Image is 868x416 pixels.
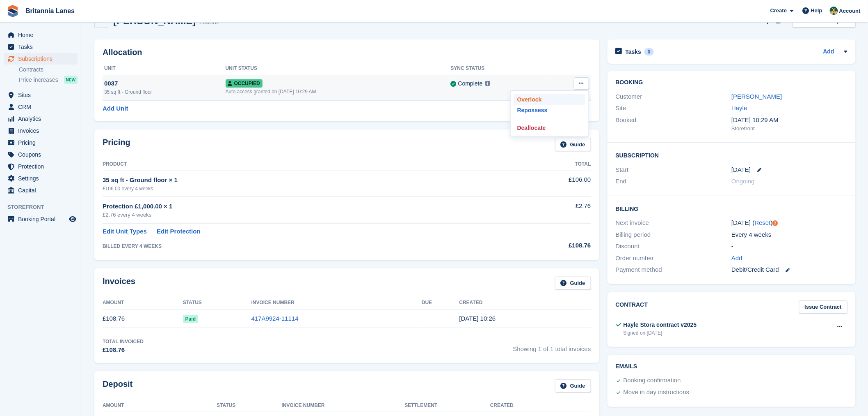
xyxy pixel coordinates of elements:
a: Repossess [514,105,585,116]
th: Due [422,296,459,310]
div: Start [616,165,732,175]
a: menu [4,53,78,65]
div: £108.76 [103,345,144,355]
h2: Allocation [103,48,591,57]
th: Status [217,399,281,412]
div: Billing period [616,230,732,240]
img: icon-info-grey-7440780725fd019a000dd9b08b2336e03edf1995a4989e88bcd33f0948082b44.svg [485,81,490,86]
div: Debit/Credit Card [731,265,847,275]
div: Signed on [DATE] [624,329,697,337]
td: £2.76 [500,197,591,224]
div: NEW [64,76,78,84]
a: Overlock [514,94,585,105]
div: Every 4 weeks [731,230,847,240]
th: Created [490,399,585,412]
div: - [731,242,847,251]
a: Edit Protection [157,227,201,236]
span: Analytics [18,113,67,125]
div: Auto access granted on [DATE] 10:29 AM [226,88,451,95]
div: 35 sq ft - Ground floor [104,88,226,96]
a: Add [823,47,834,57]
a: menu [4,101,78,113]
a: Issue Contract [799,300,847,314]
div: Hayle Stora contract v2025 [624,321,697,329]
span: CRM [18,101,67,113]
span: Invoices [18,125,67,136]
h2: Booking [616,79,847,86]
a: Contracts [19,66,78,74]
th: Unit [103,62,226,75]
div: Protection £1,000.00 × 1 [103,202,500,211]
span: Paid [183,315,198,323]
span: Create [770,7,787,15]
th: Amount [103,399,217,412]
span: Subscriptions [18,53,67,65]
a: Guide [555,138,591,151]
th: Status [183,296,251,310]
div: Customer [616,92,732,102]
th: Unit Status [226,62,451,75]
span: Home [18,29,67,41]
div: Order number [616,254,732,263]
time: 2025-08-31 09:26:07 UTC [459,315,496,322]
span: Sites [18,89,67,101]
a: menu [4,149,78,160]
a: menu [4,29,78,41]
a: menu [4,213,78,225]
div: Complete [458,79,483,88]
a: [PERSON_NAME] [731,93,782,100]
a: menu [4,185,78,196]
th: Amount [103,296,183,310]
div: 104882 [199,18,219,27]
h2: Invoices [103,277,135,290]
a: menu [4,173,78,184]
h2: Subscription [616,151,847,159]
th: Settlement [404,399,490,412]
a: menu [4,125,78,136]
div: £108.76 [500,241,591,250]
time: 2025-08-31 00:00:00 UTC [731,165,751,175]
th: Sync Status [451,62,548,75]
div: End [616,177,732,186]
span: Coupons [18,149,67,160]
th: Product [103,158,500,171]
h2: Pricing [103,138,130,151]
a: menu [4,161,78,172]
span: Occupied [226,79,263,88]
div: £2.76 every 4 weeks [103,211,500,219]
a: Add Unit [103,104,128,113]
img: stora-icon-8386f47178a22dfd0bd8f6a31ec36ba5ce8667c1dd55bd0f319d3a0aa187defe.svg [7,5,19,17]
div: 0037 [104,79,226,88]
div: Next invoice [616,218,732,228]
td: £108.76 [103,310,183,328]
span: Price increases [19,76,58,84]
div: Move in day instructions [624,388,690,398]
td: £106.00 [500,171,591,196]
div: Payment method [616,265,732,275]
div: Booked [616,116,732,133]
a: Add [731,254,742,263]
a: Britannia Lanes [22,4,78,18]
th: Invoice Number [251,296,422,310]
div: Total Invoiced [103,338,144,345]
img: Nathan Kellow [830,7,838,15]
h2: Billing [616,204,847,213]
a: menu [4,113,78,125]
a: Edit Unit Types [103,227,147,236]
div: £106.00 every 4 weeks [103,185,500,192]
span: Storefront [7,203,82,211]
span: Ongoing [731,178,755,185]
span: Showing 1 of 1 total invoices [513,338,591,355]
h2: Contract [616,300,648,314]
span: Account [839,7,861,15]
a: Hayle [731,104,747,111]
div: [DATE] 10:29 AM [731,116,847,125]
div: Booking confirmation [624,376,681,386]
div: 0 [644,48,654,55]
span: Booking Portal [18,213,67,225]
h2: Deposit [103,379,132,393]
span: Help [811,7,822,15]
div: Storefront [731,125,847,133]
